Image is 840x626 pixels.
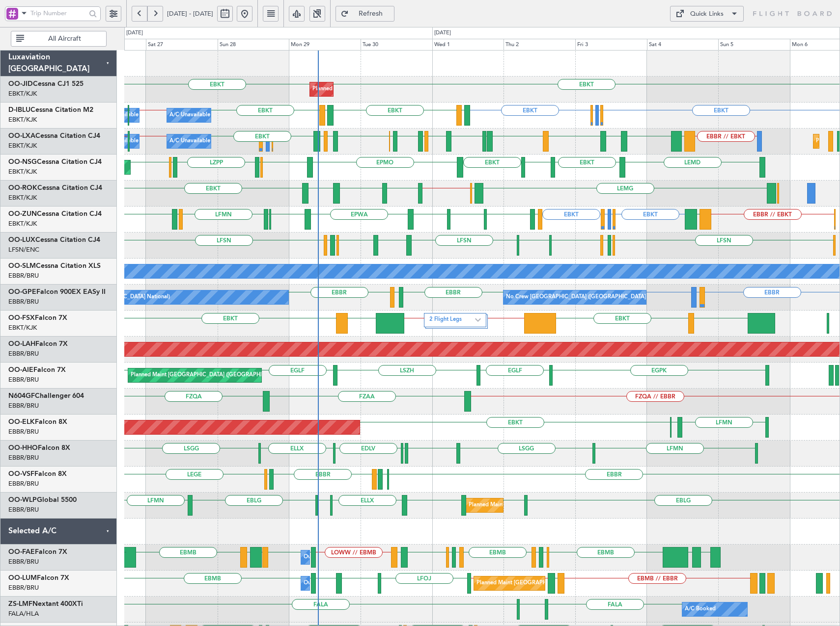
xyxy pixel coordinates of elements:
[8,479,39,488] a: EBBR/BRU
[8,314,35,321] span: OO-FSX
[26,35,103,42] span: All Aircraft
[8,288,106,295] a: OO-GPEFalcon 900EX EASy II
[8,609,39,618] a: FALA/HLA
[8,193,37,202] a: EBKT/KJK
[504,39,575,51] div: Thu 2
[8,392,84,399] a: N604GFChallenger 604
[8,600,32,607] span: ZS-LMF
[8,236,35,243] span: OO-LUX
[312,82,427,97] div: Planned Maint Kortrijk-[GEOGRAPHIC_DATA]
[289,39,361,51] div: Mon 29
[8,418,35,425] span: OO-ELK
[690,9,724,19] div: Quick Links
[685,602,716,617] div: A/C Booked
[8,184,102,191] a: OO-ROKCessna Citation CJ4
[8,366,33,373] span: OO-AIE
[336,6,394,22] button: Refresh
[8,470,34,477] span: OO-VSF
[670,6,744,22] button: Quick Links
[8,453,39,462] a: EBBR/BRU
[169,134,210,149] div: A/C Unavailable
[351,10,391,17] span: Refresh
[8,262,101,269] a: OO-SLMCessna Citation XLS
[8,323,37,332] a: EBKT/KJK
[8,349,39,358] a: EBBR/BRU
[8,548,35,555] span: OO-FAE
[30,6,86,21] input: Trip Number
[8,132,100,139] a: OO-LXACessna Citation CJ4
[126,29,143,37] div: [DATE]
[8,574,37,581] span: OO-LUM
[8,496,77,503] a: OO-WLPGlobal 5500
[8,600,83,607] a: ZS-LMFNextant 400XTi
[146,39,218,51] div: Sat 27
[8,184,37,191] span: OO-ROK
[8,401,39,410] a: EBBR/BRU
[506,290,671,305] div: No Crew [GEOGRAPHIC_DATA] ([GEOGRAPHIC_DATA] National)
[432,39,504,51] div: Wed 1
[8,444,38,451] span: OO-HHO
[8,288,36,295] span: OO-GPE
[218,39,289,51] div: Sun 28
[8,106,30,113] span: D-IBLU
[8,219,37,228] a: EBKT/KJK
[8,340,68,347] a: OO-LAHFalcon 7X
[8,548,67,555] a: OO-FAEFalcon 7X
[8,583,39,592] a: EBBR/BRU
[361,39,432,51] div: Tue 30
[8,210,37,217] span: OO-ZUN
[304,550,370,565] div: Owner Melsbroek Air Base
[8,375,39,384] a: EBBR/BRU
[8,340,35,347] span: OO-LAH
[8,245,39,254] a: LFSN/ENC
[718,39,790,51] div: Sun 5
[8,470,67,477] a: OO-VSFFalcon 8X
[131,368,285,383] div: Planned Maint [GEOGRAPHIC_DATA] ([GEOGRAPHIC_DATA])
[8,496,37,503] span: OO-WLP
[304,576,370,591] div: Owner Melsbroek Air Base
[8,158,37,165] span: OO-NSG
[469,498,539,513] div: Planned Maint Milan (Linate)
[8,366,66,373] a: OO-AIEFalcon 7X
[8,505,39,514] a: EBBR/BRU
[475,318,481,322] img: arrow-gray.svg
[434,29,451,37] div: [DATE]
[8,115,37,124] a: EBKT/KJK
[8,314,67,321] a: OO-FSXFalcon 7X
[8,297,39,306] a: EBBR/BRU
[8,444,70,451] a: OO-HHOFalcon 8X
[575,39,647,51] div: Fri 3
[8,262,36,269] span: OO-SLM
[8,427,39,436] a: EBBR/BRU
[647,39,719,51] div: Sat 4
[476,576,654,591] div: Planned Maint [GEOGRAPHIC_DATA] ([GEOGRAPHIC_DATA] National)
[8,271,39,280] a: EBBR/BRU
[11,31,107,47] button: All Aircraft
[167,9,213,18] span: [DATE] - [DATE]
[8,392,35,399] span: N604GF
[8,418,67,425] a: OO-ELKFalcon 8X
[8,106,93,113] a: D-IBLUCessna Citation M2
[8,80,33,87] span: OO-JID
[8,141,37,150] a: EBKT/KJK
[169,108,326,123] div: A/C Unavailable [GEOGRAPHIC_DATA]-[GEOGRAPHIC_DATA]
[8,89,37,98] a: EBKT/KJK
[8,557,39,566] a: EBBR/BRU
[429,316,475,324] label: 2 Flight Legs
[8,574,69,581] a: OO-LUMFalcon 7X
[8,132,35,139] span: OO-LXA
[8,80,84,87] a: OO-JIDCessna CJ1 525
[8,167,37,176] a: EBKT/KJK
[8,158,102,165] a: OO-NSGCessna Citation CJ4
[8,210,102,217] a: OO-ZUNCessna Citation CJ4
[8,236,100,243] a: OO-LUXCessna Citation CJ4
